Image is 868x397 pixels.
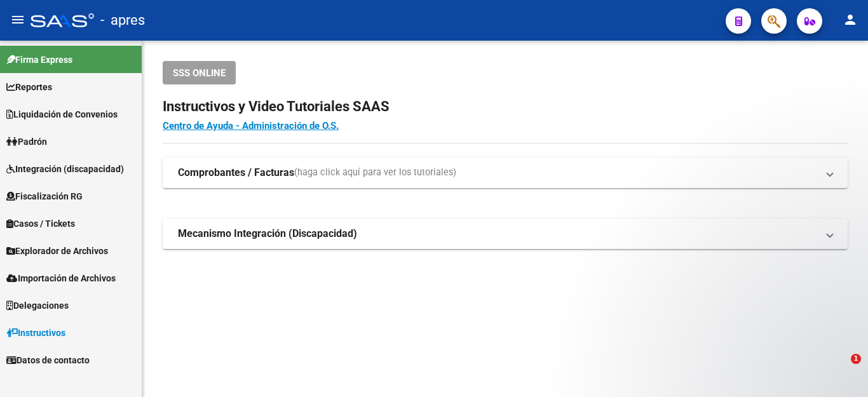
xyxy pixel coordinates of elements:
[6,244,108,258] span: Explorador de Archivos
[6,353,90,367] span: Datos de contacto
[851,354,861,364] span: 1
[163,61,236,84] button: SSS ONLINE
[6,135,47,149] span: Padrón
[6,326,65,340] span: Instructivos
[100,6,145,34] span: - apres
[6,53,72,67] span: Firma Express
[163,120,339,131] a: Centro de Ayuda - Administración de O.S.
[163,158,848,188] mat-expansion-panel-header: Comprobantes / Facturas(haga click aquí para ver los tutoriales)
[294,166,456,180] span: (haga click aquí para ver los tutoriales)
[6,80,52,94] span: Reportes
[6,271,116,285] span: Importación de Archivos
[163,95,848,119] h2: Instructivos y Video Tutoriales SAAS
[173,67,226,79] span: SSS ONLINE
[6,162,124,176] span: Integración (discapacidad)
[163,219,848,249] mat-expansion-panel-header: Mecanismo Integración (Discapacidad)
[178,227,357,241] strong: Mecanismo Integración (Discapacidad)
[6,299,69,313] span: Delegaciones
[178,166,294,180] strong: Comprobantes / Facturas
[6,217,75,231] span: Casos / Tickets
[6,107,118,121] span: Liquidación de Convenios
[825,354,855,384] iframe: Intercom live chat
[10,12,25,27] mat-icon: menu
[843,12,858,27] mat-icon: person
[6,189,83,203] span: Fiscalización RG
